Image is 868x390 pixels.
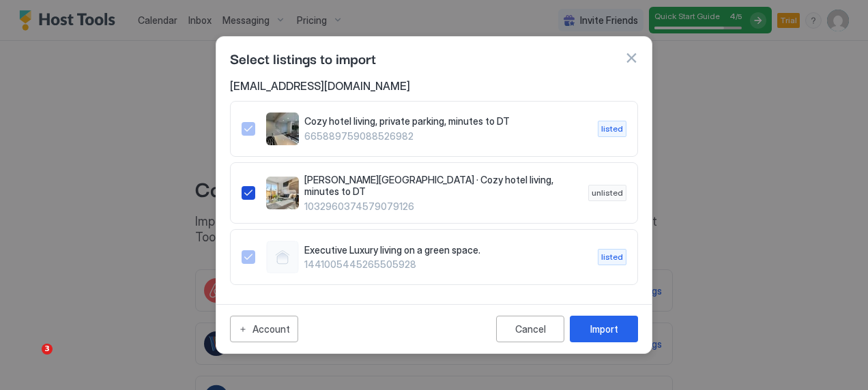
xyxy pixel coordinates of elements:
[230,316,298,342] button: Account
[266,112,299,145] div: listing image
[304,244,587,256] span: Executive Luxury living on a green space.
[590,322,618,336] div: Import
[304,174,577,198] span: [PERSON_NAME][GEOGRAPHIC_DATA] · Cozy hotel living, minutes to DT
[496,316,564,342] button: Cancel
[601,123,623,135] span: listed
[304,130,587,142] span: 665889759088526982
[14,344,46,376] iframe: Intercom live chat
[515,323,546,335] div: Cancel
[304,200,577,213] span: 1032960374579079126
[252,322,290,336] div: Account
[304,258,587,271] span: 1441005445265505928
[592,187,623,199] span: unlisted
[230,79,638,93] span: [EMAIL_ADDRESS][DOMAIN_NAME]
[601,251,623,263] span: listed
[266,177,299,209] div: listing image
[304,115,587,127] span: Cozy hotel living, private parking, minutes to DT
[242,174,626,213] div: 1032960374579079126
[230,48,376,68] span: Select listings to import
[570,316,638,342] button: Import
[42,344,53,355] span: 3
[242,241,626,273] div: 1441005445265505928
[242,112,626,145] div: 665889759088526982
